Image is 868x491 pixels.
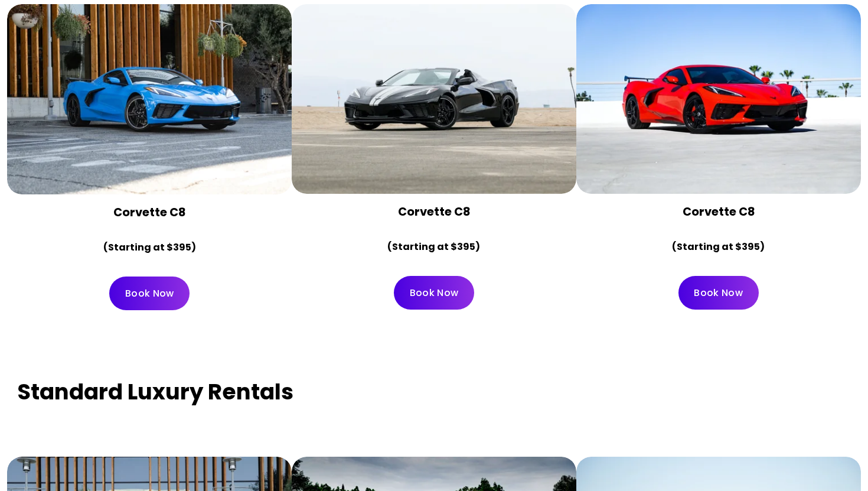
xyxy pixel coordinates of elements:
[672,240,765,253] strong: (Starting at $395)
[17,376,293,407] strong: Standard Luxury Rentals
[109,277,190,310] a: Book Now
[103,240,196,254] strong: (Starting at $395)
[683,204,755,220] strong: Corvette C8
[292,4,576,194] button: Sport Cars For Rent in Los Angeles
[113,204,185,220] strong: Corvette C8
[398,204,470,220] strong: Corvette C8
[394,276,474,310] a: Book Now
[387,240,480,253] strong: (Starting at $395)
[678,276,759,310] a: Book Now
